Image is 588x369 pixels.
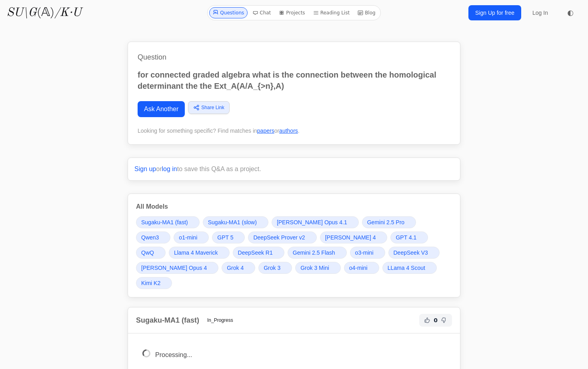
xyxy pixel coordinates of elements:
[422,315,432,325] button: Helpful
[222,262,255,274] a: Grok 4
[136,262,218,274] a: [PERSON_NAME] Opus 4
[227,264,244,272] span: Grok 4
[258,262,292,274] a: Grok 3
[138,127,450,135] div: Looking for something specific? Find matches in or .
[310,7,353,18] a: Reading List
[174,231,209,243] a: o1-mini
[344,262,379,274] a: o4-mini
[238,249,273,257] span: DeepSeek R1
[388,247,440,259] a: DeepSeek V3
[169,247,230,259] a: Llama 4 Maverick
[136,277,172,289] a: Kimi K2
[362,216,416,228] a: Gemini 2.5 Pro
[136,231,170,243] a: Qwen3
[394,249,428,257] span: DeepSeek V3
[293,249,335,257] span: Gemini 2.5 Flash
[390,231,428,243] a: GPT 4.1
[138,69,450,92] p: for connected graded algebra what is the connection between the homological determinant the the E...
[367,218,404,226] span: Gemini 2.5 Pro
[272,216,359,228] a: [PERSON_NAME] Opus 4.1
[276,7,308,18] a: Projects
[208,218,257,226] span: Sugaku-MA1 (slow)
[279,128,298,134] a: authors
[382,262,437,274] a: LLama 4 Scout
[141,218,188,226] span: Sugaku-MA1 (fast)
[134,164,454,174] p: or to save this Q&A as a project.
[136,216,200,228] a: Sugaku-MA1 (fast)
[325,233,376,241] span: [PERSON_NAME] 4
[468,5,521,20] a: Sign Up for free
[54,7,81,19] i: /K·U
[202,315,238,325] span: In_Progress
[141,249,154,257] span: QwQ
[203,216,268,228] a: Sugaku-MA1 (slow)
[179,233,197,241] span: o1-mini
[277,218,347,226] span: [PERSON_NAME] Opus 4.1
[233,247,284,259] a: DeepSeek R1
[295,262,341,274] a: Grok 3 Mini
[320,231,388,243] a: [PERSON_NAME] 4
[138,52,450,63] h1: Question
[396,233,416,241] span: GPT 4.1
[350,247,385,259] a: o3-mini
[253,233,305,241] span: DeepSeek Prover v2
[528,6,553,20] a: Log In
[141,233,159,241] span: Qwen3
[217,233,233,241] span: GPT 5
[288,247,347,259] a: Gemini 2.5 Flash
[155,351,192,358] span: Processing...
[134,166,156,172] a: Sign up
[174,249,218,257] span: Llama 4 Maverick
[300,264,329,272] span: Grok 3 Mini
[264,264,280,272] span: Grok 3
[388,264,425,272] span: LLama 4 Scout
[355,249,374,257] span: o3-mini
[6,6,81,20] a: SU\G(𝔸)/K·U
[248,231,316,243] a: DeepSeek Prover v2
[562,5,578,21] button: ◐
[201,104,224,111] span: Share Link
[136,202,452,211] h3: All Models
[212,231,245,243] a: GPT 5
[6,7,37,19] i: SU\G
[162,166,177,172] a: log in
[136,247,166,259] a: QwQ
[141,279,160,287] span: Kimi K2
[349,264,368,272] span: o4-mini
[354,7,379,18] a: Blog
[138,101,185,117] a: Ask Another
[141,264,207,272] span: [PERSON_NAME] Opus 4
[249,7,274,18] a: Chat
[567,9,574,16] span: ◐
[434,316,438,324] span: 0
[439,315,449,325] button: Not Helpful
[136,315,199,326] h2: Sugaku-MA1 (fast)
[209,7,248,18] a: Questions
[257,128,274,134] a: papers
